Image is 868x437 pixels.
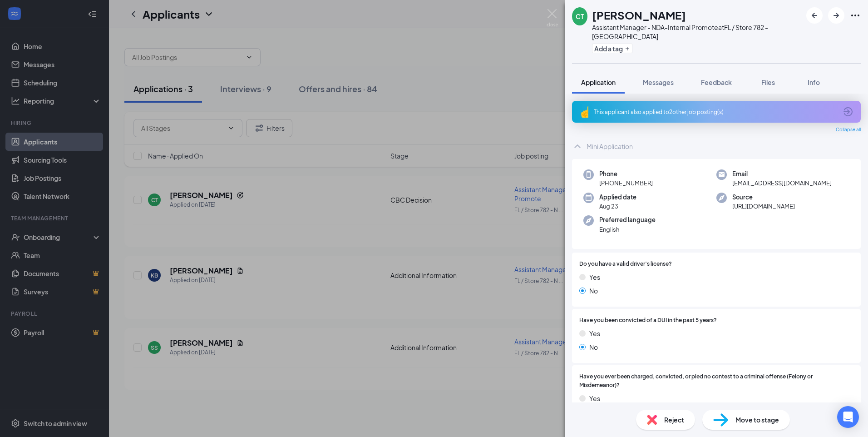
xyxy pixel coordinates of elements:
span: Files [761,78,775,86]
svg: ArrowCircle [843,106,853,117]
span: Have you ever been charged, convicted, or pled no contest to a criminal offense (Felony or Misdem... [579,372,853,390]
button: ArrowLeftNew [806,7,823,24]
span: Feedback [701,78,732,86]
span: Email [732,169,832,179]
span: Preferred language [599,215,656,224]
span: [URL][DOMAIN_NAME] [732,202,795,211]
span: Do you have a valid driver’s license? [579,260,672,268]
div: Mini Application [587,142,633,151]
svg: ChevronUp [572,141,583,152]
span: Collapse all [836,126,861,134]
span: Have you been convicted of a DUI in the past 5 years? [579,316,717,325]
span: [EMAIL_ADDRESS][DOMAIN_NAME] [732,179,832,188]
span: Yes [589,393,600,403]
span: Source [732,193,795,202]
span: Move to stage [735,415,779,425]
h1: [PERSON_NAME] [592,7,686,23]
span: Yes [589,272,600,282]
span: Applied date [599,193,636,202]
button: PlusAdd a tag [592,44,632,53]
span: Info [808,78,820,86]
svg: ArrowLeftNew [809,10,820,21]
span: [PHONE_NUMBER] [599,179,653,188]
span: No [589,342,598,352]
span: No [589,286,598,296]
span: Phone [599,169,653,179]
button: ArrowRight [828,7,844,24]
span: Reject [664,415,684,425]
span: Yes [589,328,600,338]
svg: ArrowRight [831,10,842,21]
div: Open Intercom Messenger [837,406,859,428]
svg: Plus [625,46,630,51]
span: Messages [643,78,674,86]
svg: Ellipses [850,10,861,21]
div: Assistant Manager - NDA-Internal Promote at FL / Store 782 - [GEOGRAPHIC_DATA] [592,23,802,41]
div: CT [576,12,584,21]
span: Aug 23 [599,202,636,211]
span: English [599,225,656,234]
span: Application [581,78,616,86]
div: This applicant also applied to 2 other job posting(s) [594,108,837,116]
